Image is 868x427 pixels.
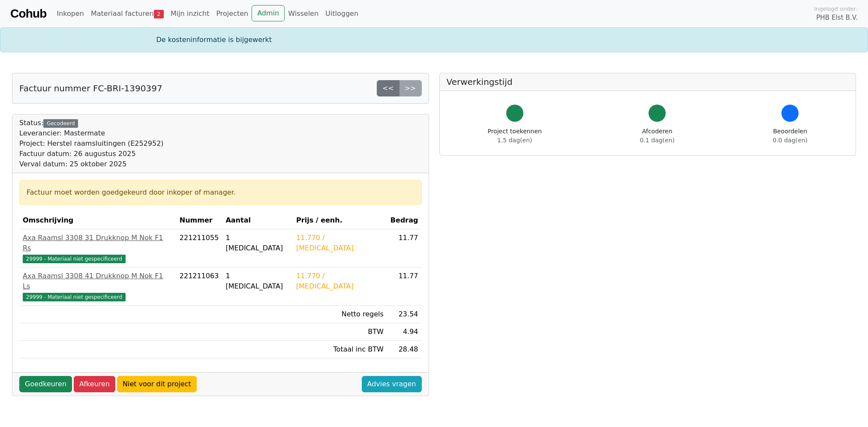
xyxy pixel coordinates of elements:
div: Afcoderen [640,127,675,145]
th: Prijs / eenh. [293,212,387,229]
a: Uitloggen [322,5,362,22]
div: Gecodeerd [43,119,78,128]
div: Beoordelen [773,127,808,145]
td: 28.48 [387,341,422,358]
span: 2 [154,10,164,18]
a: Goedkeuren [19,376,72,392]
td: 23.54 [387,306,422,323]
h5: Verwerkingstijd [447,77,849,87]
a: Materiaal facturen2 [87,5,167,22]
a: Advies vragen [362,376,422,392]
h5: Factuur nummer FC-BRI-1390397 [19,83,162,93]
div: Verval datum: 25 oktober 2025 [19,159,164,169]
a: Mijn inzicht [167,5,213,22]
span: 29999 - Materiaal niet gespecificeerd [23,255,126,263]
td: Netto regels [293,306,387,323]
div: 11.770 / [MEDICAL_DATA] [296,271,384,292]
td: 4.94 [387,323,422,341]
td: 221211063 [176,268,222,306]
td: BTW [293,323,387,341]
a: Inkopen [53,5,87,22]
div: Axa Raamsl 3308 31 Drukknop M Nok F1 Rs [23,233,173,253]
td: 11.77 [387,268,422,306]
a: Afkeuren [74,376,115,392]
th: Nummer [176,212,222,229]
a: << [377,80,399,96]
th: Bedrag [387,212,422,229]
div: Project toekennen [488,127,542,145]
span: 0.0 dag(en) [773,137,808,144]
th: Omschrijving [19,212,176,229]
div: De kosteninformatie is bijgewerkt [151,35,717,45]
th: Aantal [222,212,293,229]
div: Leverancier: Mastermate [19,128,164,138]
span: PHB Elst B.V. [816,13,858,23]
a: Projecten [213,5,252,22]
span: 29999 - Materiaal niet gespecificeerd [23,293,126,301]
a: Axa Raamsl 3308 31 Drukknop M Nok F1 Rs29999 - Materiaal niet gespecificeerd [23,233,173,264]
td: Totaal inc BTW [293,341,387,358]
a: Cohub [10,3,46,24]
div: Status: [19,118,164,169]
div: Axa Raamsl 3308 41 Drukknop M Nok F1 Ls [23,271,173,292]
div: 1 [MEDICAL_DATA] [225,271,289,292]
div: 1 [MEDICAL_DATA] [225,233,289,253]
td: 221211055 [176,229,222,268]
div: 11.770 / [MEDICAL_DATA] [296,233,384,253]
div: Factuur moet worden goedgekeurd door inkoper of manager. [27,187,414,198]
span: Ingelogd onder: [814,5,858,13]
td: 11.77 [387,229,422,268]
span: 0.1 dag(en) [640,137,675,144]
div: Factuur datum: 26 augustus 2025 [19,149,164,159]
a: Niet voor dit project [117,376,197,392]
span: 1.5 dag(en) [497,137,532,144]
a: Axa Raamsl 3308 41 Drukknop M Nok F1 Ls29999 - Materiaal niet gespecificeerd [23,271,173,302]
a: Admin [252,5,285,21]
a: Wisselen [285,5,322,22]
div: Project: Herstel raamsluitingen (E252952) [19,138,164,149]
